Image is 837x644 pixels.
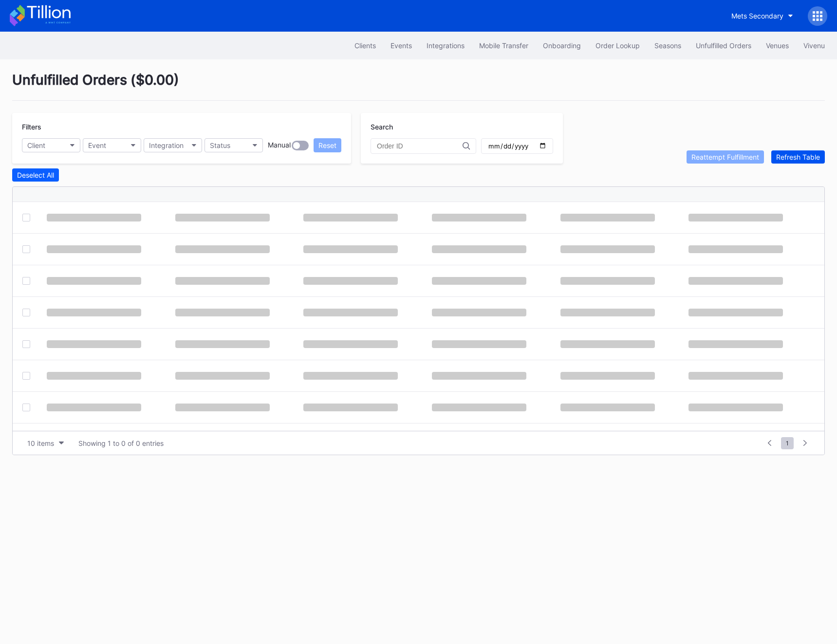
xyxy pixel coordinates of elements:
[371,123,553,131] div: Search
[391,41,412,50] div: Events
[781,437,794,449] span: 1
[536,37,588,55] button: Onboarding
[383,37,419,55] button: Events
[766,41,789,50] div: Venues
[696,41,751,50] div: Unfulfilled Orders
[83,138,141,152] button: Event
[647,37,688,55] button: Seasons
[803,41,825,50] div: Vivenu
[210,141,230,149] div: Status
[27,141,45,149] div: Client
[17,171,54,179] div: Deselect All
[724,7,800,25] button: Mets Secondary
[654,41,681,50] div: Seasons
[22,437,69,450] button: 10 items
[144,138,202,152] button: Integration
[427,41,465,50] div: Integrations
[88,141,106,149] div: Event
[688,37,759,55] button: Unfulfilled Orders
[595,41,640,50] div: Order Lookup
[12,72,825,101] div: Unfulfilled Orders ( $0.00 )
[479,41,528,50] div: Mobile Transfer
[12,168,59,182] button: Deselect All
[731,12,783,20] div: Mets Secondary
[687,150,764,164] button: Reattempt Fulfillment
[347,37,383,55] button: Clients
[22,138,80,152] button: Client
[78,439,164,447] div: Showing 1 to 0 of 0 entries
[354,41,376,50] div: Clients
[377,142,463,150] input: Order ID
[268,141,291,150] div: Manual
[205,138,263,152] button: Status
[27,439,54,447] div: 10 items
[314,138,341,152] button: Reset
[588,37,647,55] button: Order Lookup
[776,153,820,161] div: Refresh Table
[543,41,581,50] div: Onboarding
[22,123,341,131] div: Filters
[691,153,759,161] div: Reattempt Fulfillment
[472,37,536,55] button: Mobile Transfer
[796,37,832,55] button: Vivenu
[318,141,336,149] div: Reset
[759,37,796,55] button: Venues
[149,141,184,149] div: Integration
[419,37,472,55] button: Integrations
[771,150,825,164] button: Refresh Table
